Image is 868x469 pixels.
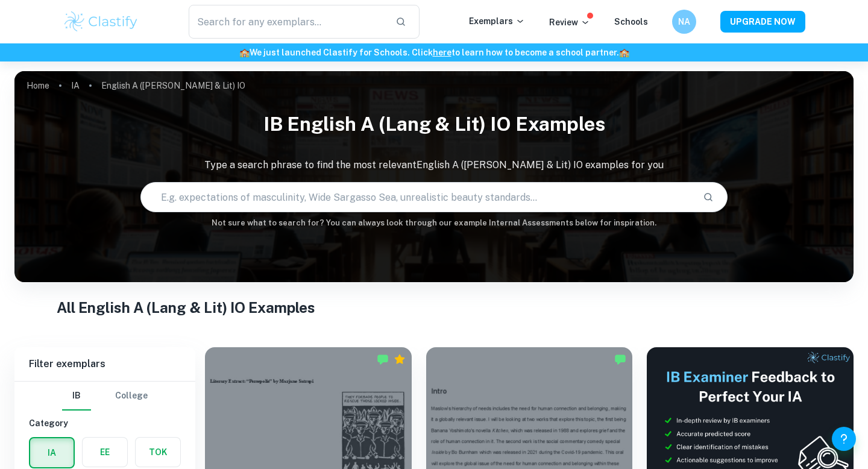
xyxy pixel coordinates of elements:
button: IB [62,382,91,411]
p: English A ([PERSON_NAME] & Lit) IO [101,79,245,92]
span: 🏫 [619,48,629,57]
h1: All English A (Lang & Lit) IO Examples [57,297,812,318]
input: E.g. expectations of masculinity, Wide Sargasso Sea, unrealistic beauty standards... [141,180,693,214]
div: Premium [394,353,406,365]
h6: Not sure what to search for? You can always look through our example Internal Assessments below f... [14,217,854,229]
h6: We just launched Clastify for Schools. Click to learn how to become a school partner. [2,46,866,59]
button: UPGRADE NOW [720,11,805,33]
span: 🏫 [239,48,250,57]
button: IA [30,438,74,467]
p: Exemplars [469,14,525,28]
button: EE [83,438,127,467]
button: Search [698,187,719,207]
button: Help and Feedback [832,427,856,451]
img: Clastify logo [63,10,139,34]
p: Type a search phrase to find the most relevant English A ([PERSON_NAME] & Lit) IO examples for you [14,158,854,172]
a: IA [71,77,80,94]
img: Marked [377,353,389,365]
input: Search for any exemplars... [189,5,386,39]
a: Home [27,77,49,94]
h6: Category [29,417,181,430]
a: here [433,48,451,57]
img: Marked [614,353,626,365]
h6: Filter exemplars [14,347,195,381]
div: Filter type choice [62,382,148,411]
h1: IB English A (Lang & Lit) IO examples [14,105,854,143]
button: College [115,382,148,411]
h6: NA [678,15,691,28]
button: TOK [136,438,180,467]
button: NA [672,10,696,34]
p: Review [549,16,590,29]
a: Schools [614,17,648,27]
